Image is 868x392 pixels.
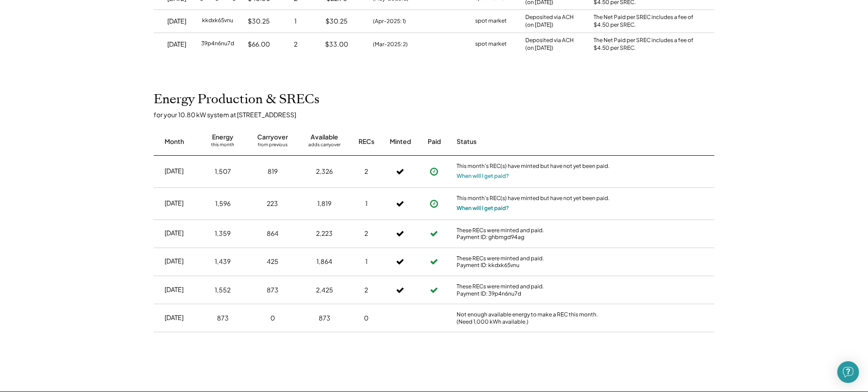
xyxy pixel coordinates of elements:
[257,133,288,142] div: Carryover
[457,283,610,297] div: These RECs were minted and paid. Payment ID: 39p4n6nu7d
[154,110,723,119] div: for your 10.80 kW system at [STREET_ADDRESS]
[167,17,186,26] div: [DATE]
[364,229,368,238] div: 2
[294,40,297,49] div: 2
[428,137,441,146] div: Paid
[427,197,441,210] button: Payment approved, but not yet initiated.
[359,137,374,146] div: RECs
[267,229,278,238] div: 864
[457,195,610,204] div: This month's REC(s) have minted but have not yet been paid.
[270,314,275,323] div: 0
[268,167,278,176] div: 819
[248,17,270,26] div: $30.25
[215,229,231,238] div: 1,359
[457,227,610,241] div: These RECs were minted and paid. Payment ID: ghbmgd94ag
[390,137,411,146] div: Minted
[316,229,333,238] div: 2,223
[165,313,184,322] div: [DATE]
[525,14,574,29] div: Deposited via ACH (on [DATE])
[267,286,278,295] div: 873
[165,285,184,294] div: [DATE]
[211,142,234,151] div: this month
[165,257,184,266] div: [DATE]
[215,199,231,208] div: 1,596
[837,361,859,383] div: Open Intercom Messenger
[457,172,509,181] button: When will I get paid?
[365,199,368,208] div: 1
[165,229,184,238] div: [DATE]
[267,257,278,266] div: 425
[258,142,288,151] div: from previous
[427,165,441,178] button: Payment approved, but not yet initiated.
[294,17,297,26] div: 1
[165,137,184,146] div: Month
[457,204,509,213] button: When will I get paid?
[316,286,333,295] div: 2,425
[215,286,231,295] div: 1,552
[457,163,610,172] div: This month's REC(s) have minted but have not yet been paid.
[594,14,698,29] div: The Net Paid per SREC includes a fee of $4.50 per SREC.
[525,37,574,52] div: Deposited via ACH (on [DATE])
[212,133,233,142] div: Energy
[594,37,698,52] div: The Net Paid per SREC includes a fee of $4.50 per SREC.
[308,142,340,151] div: adds carryover
[165,199,184,208] div: [DATE]
[319,314,330,323] div: 873
[316,167,333,176] div: 2,326
[167,40,186,49] div: [DATE]
[215,257,231,266] div: 1,439
[317,199,331,208] div: 1,819
[457,137,610,146] div: Status
[311,133,338,142] div: Available
[248,40,270,49] div: $66.00
[215,167,231,176] div: 1,507
[165,167,184,176] div: [DATE]
[457,255,610,269] div: These RECs were minted and paid. Payment ID: kkdxk65vnu
[316,257,332,266] div: 1,864
[475,40,507,49] div: spot market
[364,286,368,295] div: 2
[154,92,320,107] h2: Energy Production & SRECs
[201,40,234,49] div: 39p4n6nu7d
[325,40,348,49] div: $33.00
[373,17,406,25] div: (Apr-2025: 1)
[202,17,233,26] div: kkdxk65vnu
[267,199,278,208] div: 223
[457,311,610,325] div: Not enough available energy to make a REC this month. (Need 1,000 kWh available.)
[365,257,368,266] div: 1
[364,314,368,323] div: 0
[325,17,348,26] div: $30.25
[475,17,507,26] div: spot market
[373,40,408,48] div: (Mar-2025: 2)
[217,314,229,323] div: 873
[364,167,368,176] div: 2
